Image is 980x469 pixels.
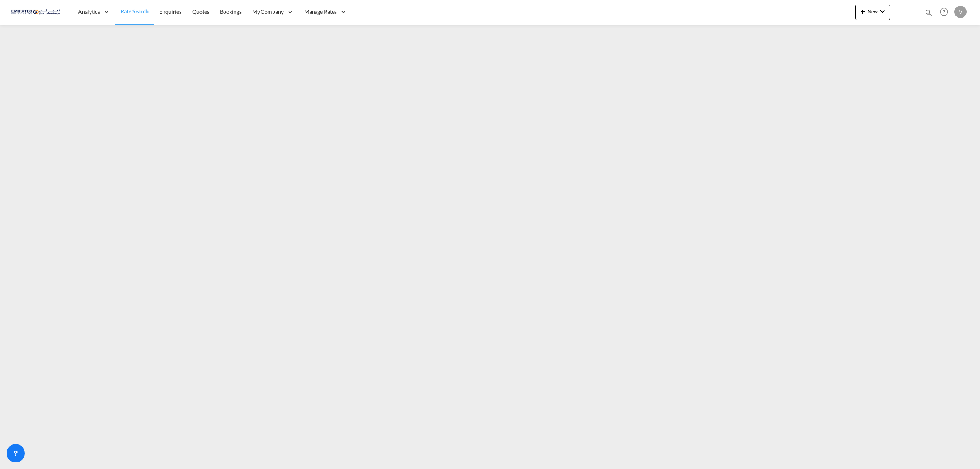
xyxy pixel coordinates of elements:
[159,8,181,15] span: Enquiries
[878,7,887,16] md-icon: icon-chevron-down
[954,6,967,18] div: V
[11,3,63,21] img: c67187802a5a11ec94275b5db69a26e6.png
[938,5,954,19] div: Help
[192,8,209,15] span: Quotes
[855,5,890,20] button: icon-plus 400-fgNewicon-chevron-down
[858,7,867,16] md-icon: icon-plus 400-fg
[252,8,284,16] span: My Company
[938,5,951,18] span: Help
[121,8,149,15] span: Rate Search
[924,8,933,17] md-icon: icon-magnify
[924,8,933,20] div: icon-magnify
[78,8,100,16] span: Analytics
[304,8,337,16] span: Manage Rates
[858,8,887,15] span: New
[220,8,242,15] span: Bookings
